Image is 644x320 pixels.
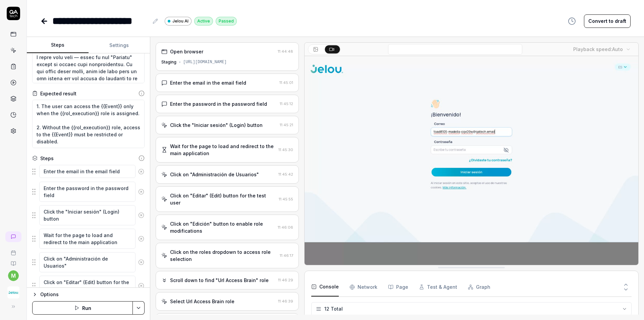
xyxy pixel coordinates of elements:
[468,278,490,296] button: Graph
[279,80,293,85] time: 11:45:01
[183,59,227,65] div: [URL][DOMAIN_NAME]
[280,101,293,106] time: 11:45:12
[172,18,189,24] span: Jelou AI
[32,205,145,226] div: Suggestions
[278,147,293,152] time: 11:45:30
[40,155,54,162] div: Steps
[278,49,293,54] time: 11:44:48
[419,278,457,296] button: Test & Agent
[216,17,237,26] div: Passed
[136,209,147,222] button: Remove step
[311,278,339,296] button: Console
[27,37,89,53] button: Steps
[32,301,133,315] button: Run
[3,256,24,266] a: Documentation
[136,185,147,198] button: Remove step
[7,286,19,299] img: Jelou AI Logo
[388,278,408,296] button: Page
[170,192,276,206] div: Click on "Editar" (Edit) button for the test user
[136,165,147,178] button: Remove step
[584,14,631,28] button: Convert to draft
[170,122,263,129] div: Click the "Iniciar sesión" (Login) button
[194,17,213,26] div: Active
[280,123,293,127] time: 11:45:21
[32,181,145,202] div: Suggestions
[170,48,203,55] div: Open browser
[170,100,267,107] div: Enter the password in the password field
[161,59,176,65] div: Staging
[3,281,24,300] button: Jelou AI Logo
[573,46,623,53] div: Playback speed:
[170,143,276,157] div: Wait for the page to load and redirect to the main application
[170,171,259,178] div: Click on "Administración de Usuarios"
[170,277,269,284] div: Scroll down to find "Url Access Brain" role
[32,228,145,249] div: Suggestions
[278,278,293,282] time: 11:46:29
[32,275,145,296] div: Suggestions
[32,290,145,299] button: Options
[40,290,145,299] div: Options
[280,253,293,258] time: 11:46:17
[32,165,145,179] div: Suggestions
[350,278,377,296] button: Network
[8,270,19,281] button: m
[89,37,150,53] button: Settings
[165,16,192,26] a: Jelou AI
[564,14,580,28] button: View version history
[136,256,147,269] button: Remove step
[136,279,147,292] button: Remove step
[279,197,293,201] time: 11:45:55
[170,248,277,263] div: Click on the roles dropdown to access role selection
[40,90,76,97] div: Expected result
[32,252,145,273] div: Suggestions
[278,172,293,177] time: 11:45:42
[170,220,275,234] div: Click on "Edición" button to enable role modifications
[3,245,24,256] a: Book a call with us
[170,79,246,86] div: Enter the email in the email field
[170,298,234,305] div: Select Url Access Brain role
[5,231,21,242] a: New conversation
[136,232,147,245] button: Remove step
[278,225,293,230] time: 11:46:06
[278,299,293,304] time: 11:46:39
